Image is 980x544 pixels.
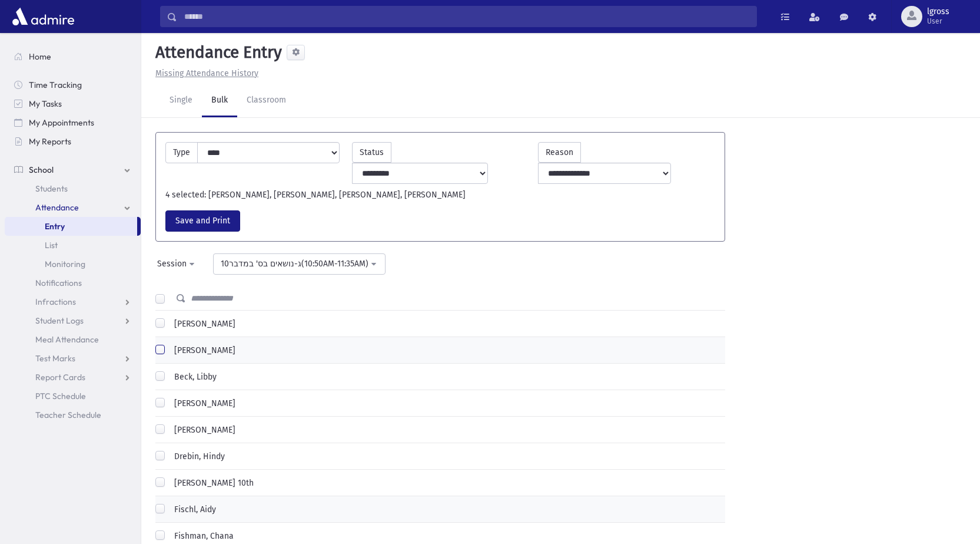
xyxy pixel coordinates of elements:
[29,136,71,147] span: My Reports
[237,84,295,117] a: Classroom
[5,94,141,113] a: My Tasks
[170,371,217,383] label: Beck, Libby
[35,278,82,288] span: Notifications
[5,349,141,368] a: Test Marks
[160,189,721,201] div: 4 selected: [PERSON_NAME], [PERSON_NAME], [PERSON_NAME], [PERSON_NAME]
[5,311,141,330] a: Student Logs
[927,17,949,26] span: User
[170,397,235,410] label: [PERSON_NAME]
[29,164,54,175] span: School
[170,318,235,330] label: [PERSON_NAME]
[35,372,85,383] span: Report Cards
[35,353,75,364] span: Test Marks
[151,42,282,62] h5: Attendance Entry
[5,330,141,349] a: Meal Attendance
[5,405,141,424] a: Teacher Schedule
[35,334,99,345] span: Meal Attendance
[35,391,86,401] span: PTC Schedule
[5,368,141,387] a: Report Cards
[5,255,141,273] a: Monitoring
[150,253,204,275] button: Session
[5,113,141,132] a: My Appointments
[5,132,141,151] a: My Reports
[5,273,141,292] a: Notifications
[35,202,79,213] span: Attendance
[927,7,949,17] span: lgross
[5,160,141,179] a: School
[5,387,141,405] a: PTC Schedule
[221,258,368,270] div: 10ג-נושאים בס' במדבר(10:50AM-11:35AM)
[5,292,141,311] a: Infractions
[202,84,237,117] a: Bulk
[170,477,254,489] label: [PERSON_NAME] 10th
[155,68,258,78] u: Missing Attendance History
[157,258,187,270] div: Session
[151,68,258,78] a: Missing Attendance History
[5,75,141,94] a: Time Tracking
[35,296,76,307] span: Infractions
[5,198,141,217] a: Attendance
[45,259,85,269] span: Monitoring
[5,179,141,198] a: Students
[5,47,141,66] a: Home
[160,84,202,117] a: Single
[538,142,581,163] label: Reason
[35,315,84,326] span: Student Logs
[35,410,101,420] span: Teacher Schedule
[165,142,198,163] label: Type
[170,344,235,357] label: [PERSON_NAME]
[170,530,234,542] label: Fishman, Chana
[35,183,68,194] span: Students
[165,210,240,232] button: Save and Print
[29,51,51,62] span: Home
[5,236,141,255] a: List
[9,5,77,28] img: AdmirePro
[29,98,62,109] span: My Tasks
[45,240,58,250] span: List
[29,117,94,128] span: My Appointments
[170,424,235,436] label: [PERSON_NAME]
[170,503,216,516] label: Fischl, Aidy
[177,6,756,27] input: Search
[45,221,65,232] span: Entry
[213,253,386,275] button: 10ג-נושאים בס' במדבר(10:50AM-11:35AM)
[352,142,391,163] label: Status
[5,217,137,236] a: Entry
[29,80,82,90] span: Time Tracking
[170,450,225,463] label: Drebin, Hindy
